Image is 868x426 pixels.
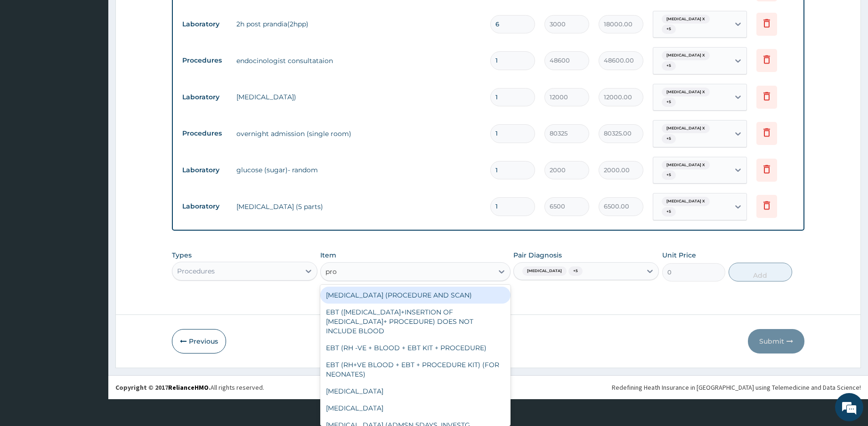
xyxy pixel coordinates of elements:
[320,383,510,400] div: [MEDICAL_DATA]
[662,250,696,260] label: Unit Price
[178,125,232,142] td: Procedures
[522,266,567,276] span: [MEDICAL_DATA]
[232,51,486,70] td: endocinologist consultataion
[232,15,486,33] td: 2h post prandia(2hpp)
[178,88,232,106] td: Laboratory
[662,170,676,180] span: + 5
[320,250,336,260] label: Item
[5,257,179,290] textarea: Type your message and hit 'Enter'
[178,161,232,179] td: Laboratory
[662,207,676,217] span: + 5
[178,198,232,215] td: Laboratory
[154,5,177,27] div: Minimize live chat window
[568,266,583,276] span: + 5
[662,197,710,206] span: [MEDICAL_DATA] X
[49,53,158,65] div: Chat with us now
[662,97,676,107] span: + 5
[320,356,510,383] div: EBT (RH+VE BLOOD + EBT + PROCEDURE KIT) (FOR NEONATES)
[320,339,510,356] div: EBT (RH -VE + BLOOD + EBT KIT + PROCEDURE)
[177,266,215,276] div: Procedures
[320,400,510,417] div: [MEDICAL_DATA]
[320,304,510,339] div: EBT ([MEDICAL_DATA]+INSERTION OF [MEDICAL_DATA]+ PROCEDURE) DOES NOT INCLUDE BLOOD
[17,47,38,71] img: d_794563401_company_1708531726252_794563401
[662,51,710,60] span: [MEDICAL_DATA] X
[662,61,676,71] span: + 5
[178,16,232,33] td: Laboratory
[748,329,804,354] button: Submit
[513,250,562,260] label: Pair Diagnosis
[662,124,710,133] span: [MEDICAL_DATA] X
[168,383,209,392] a: RelianceHMO
[662,24,676,34] span: + 5
[232,197,486,216] td: [MEDICAL_DATA] (5 parts)
[178,52,232,69] td: Procedures
[662,161,710,170] span: [MEDICAL_DATA] X
[55,119,130,214] span: We're online!
[115,383,211,392] strong: Copyright © 2017 .
[108,375,868,399] footer: All rights reserved.
[172,329,226,354] button: Previous
[232,161,486,179] td: glucose (sugar)- random
[729,263,792,281] button: Add
[172,251,192,259] label: Types
[662,134,676,144] span: + 5
[612,383,861,392] div: Redefining Heath Insurance in [GEOGRAPHIC_DATA] using Telemedicine and Data Science!
[662,88,710,97] span: [MEDICAL_DATA] X
[232,88,486,106] td: [MEDICAL_DATA])
[320,287,510,304] div: [MEDICAL_DATA] (PROCEDURE AND SCAN)
[662,15,710,24] span: [MEDICAL_DATA] X
[232,124,486,143] td: overnight admission (single room)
